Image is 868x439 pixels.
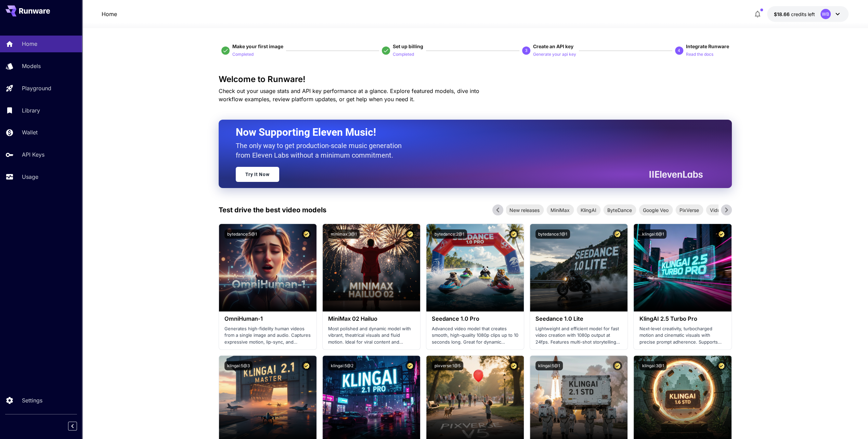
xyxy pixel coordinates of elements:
[302,229,311,239] button: Certified Model – Vetted for best performance and includes a commercial license.
[219,75,732,84] h3: Welcome to Runware!
[302,361,311,370] button: Certified Model – Vetted for best performance and includes a commercial license.
[686,43,729,49] span: Integrate Runware
[535,316,622,322] h3: Seedance 1.0 Lite
[525,48,527,54] p: 3
[224,361,252,370] button: klingai:5@3
[219,205,326,215] p: Test drive the best video models
[328,361,356,370] button: klingai:5@2
[530,224,627,311] img: alt
[509,229,518,239] button: Certified Model – Vetted for best performance and includes a commercial license.
[393,43,423,49] span: Set up billing
[535,361,563,370] button: klingai:5@1
[432,325,518,346] p: Advanced video model that creates smooth, high-quality 1080p clips up to 10 seconds long. Great f...
[224,325,311,346] p: Generates high-fidelity human videos from a single image and audio. Captures expressive motion, l...
[767,6,848,22] button: $18.66346WB
[535,229,570,239] button: bytedance:1@1
[405,361,415,370] button: Certified Model – Vetted for best performance and includes a commercial license.
[236,141,407,160] p: The only way to get production-scale music generation from Eleven Labs without a minimum commitment.
[73,420,82,432] div: Collapse sidebar
[791,11,815,17] span: credits left
[236,126,698,139] h2: Now Supporting Eleven Music!
[232,50,254,58] button: Completed
[717,229,726,239] button: Certified Model – Vetted for best performance and includes a commercial license.
[509,361,518,370] button: Certified Model – Vetted for best performance and includes a commercial license.
[22,40,37,48] p: Home
[405,229,415,239] button: Certified Model – Vetted for best performance and includes a commercial license.
[533,50,576,58] button: Generate your api key
[22,128,38,136] p: Wallet
[224,316,311,322] h3: OmniHuman‑1
[22,396,42,404] p: Settings
[22,150,44,159] p: API Keys
[613,229,622,239] button: Certified Model – Vetted for best performance and includes a commercial license.
[603,204,636,215] div: ByteDance
[613,361,622,370] button: Certified Model – Vetted for best performance and includes a commercial license.
[22,62,41,70] p: Models
[328,229,360,239] button: minimax:3@1
[505,207,544,214] span: New releases
[393,50,414,58] button: Completed
[678,48,680,54] p: 4
[219,224,316,311] img: alt
[328,316,415,322] h3: MiniMax 02 Hailuo
[546,204,574,215] div: MiniMax
[432,316,518,322] h3: Seedance 1.0 Pro
[675,204,703,215] div: PixVerse
[535,325,622,346] p: Lightweight and efficient model for fast video creation with 1080p output at 24fps. Features mult...
[102,10,117,18] a: Home
[576,204,600,215] div: KlingAI
[639,207,673,214] span: Google Veo
[546,207,574,214] span: MiniMax
[603,207,636,214] span: ByteDance
[232,43,283,49] span: Make your first image
[686,51,713,58] p: Read the docs
[686,50,713,58] button: Read the docs
[232,51,254,58] p: Completed
[634,224,731,311] img: alt
[22,84,51,92] p: Playground
[820,9,831,19] div: WB
[675,207,703,214] span: PixVerse
[432,361,463,370] button: pixverse:1@5
[102,10,117,18] nav: breadcrumb
[706,204,724,215] div: Vidu
[328,325,415,346] p: Most polished and dynamic model with vibrant, theatrical visuals and fluid motion. Ideal for vira...
[22,173,38,181] p: Usage
[236,167,279,182] a: Try It Now
[774,11,815,18] div: $18.66346
[393,51,414,58] p: Completed
[219,88,479,103] span: Check out your usage stats and API key performance at a glance. Explore featured models, dive int...
[706,207,724,214] span: Vidu
[224,229,260,239] button: bytedance:5@1
[533,51,576,58] p: Generate your api key
[432,229,467,239] button: bytedance:2@1
[639,361,666,370] button: klingai:3@1
[639,229,666,239] button: klingai:6@1
[639,325,726,346] p: Next‑level creativity, turbocharged motion and cinematic visuals with precise prompt adherence. S...
[774,11,791,17] span: $18.66
[639,204,673,215] div: Google Veo
[323,224,420,311] img: alt
[533,43,573,49] span: Create an API key
[426,224,524,311] img: alt
[22,106,40,115] p: Library
[505,204,544,215] div: New releases
[576,207,600,214] span: KlingAI
[717,361,726,370] button: Certified Model – Vetted for best performance and includes a commercial license.
[639,316,726,322] h3: KlingAI 2.5 Turbo Pro
[68,422,77,430] button: Collapse sidebar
